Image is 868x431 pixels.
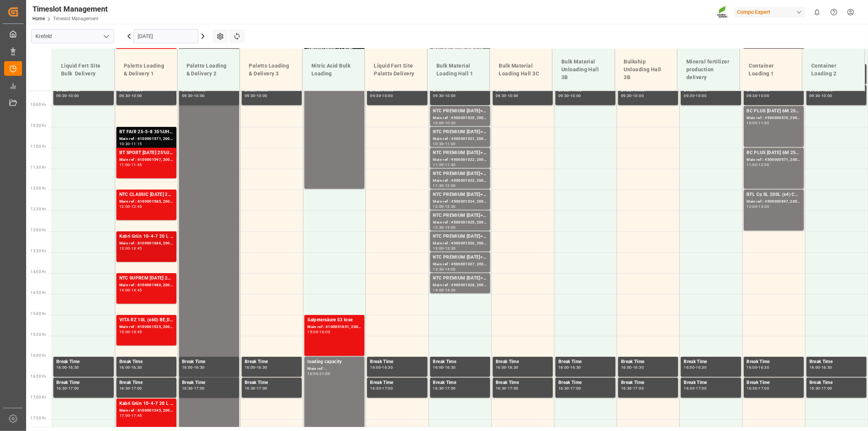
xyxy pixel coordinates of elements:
[119,330,130,334] div: 15:00
[734,5,809,19] button: Compo Expert
[119,414,130,417] div: 17:00
[433,212,487,219] div: NTC PREMIUM [DATE]+3+TE BULK
[131,163,142,166] div: 11:45
[569,366,570,369] div: -
[445,288,456,292] div: 14:30
[433,59,484,81] div: Bulk Material Loading Hall 1
[433,205,444,208] div: 12:00
[307,372,318,375] div: 16:00
[825,4,842,21] button: Help Center
[633,366,644,369] div: 16:30
[444,226,445,229] div: -
[558,55,609,84] div: Bulk Material Unloading Hall 3B
[56,358,111,366] div: Break Time
[444,247,445,250] div: -
[747,199,801,205] div: Main ref : 4500000897, 2000000772
[445,163,456,166] div: 11:30
[759,387,770,390] div: 17:00
[119,379,173,387] div: Break Time
[444,366,445,369] div: -
[382,387,393,390] div: 17:00
[119,407,173,414] div: Main ref : 6100001345, 2000000525
[683,55,734,84] div: Mineral fertilizer production delivery
[507,94,508,97] div: -
[130,142,131,146] div: -
[382,366,393,369] div: 16:30
[307,358,361,366] div: loading capacity
[307,330,318,334] div: 15:00
[444,163,445,166] div: -
[570,387,581,390] div: 17:00
[747,149,801,157] div: BC PLUS [DATE] 6M 25kg (x42) WW
[119,149,173,157] div: BT SPORT [DATE] 25%UH 3M 25kg (x40) INTNTC N-MAX 24-5-5 50kg(x21) A,BNL,D,EN,PLNTC PREMIUM [DATE]...
[821,366,832,369] div: 16:30
[131,366,142,369] div: 16:30
[747,157,801,163] div: Main ref : 4500000571, 2000000524
[119,282,173,288] div: Main ref : 6100001480, 2000001294;
[809,379,864,387] div: Break Time
[31,270,46,274] span: 14:00 Hr
[433,379,487,387] div: Break Time
[31,186,46,190] span: 12:00 Hr
[32,16,45,21] a: Home
[31,207,46,211] span: 12:30 Hr
[445,268,456,271] div: 14:00
[433,261,487,268] div: Main ref : 4500001027, 2000001045
[759,366,770,369] div: 16:30
[370,366,381,369] div: 16:00
[119,205,130,208] div: 12:00
[632,387,633,390] div: -
[558,379,612,387] div: Break Time
[433,94,444,97] div: 09:30
[820,366,821,369] div: -
[31,395,46,399] span: 17:00 Hr
[809,387,820,390] div: 16:30
[318,330,319,334] div: -
[31,124,46,128] span: 10:30 Hr
[370,94,381,97] div: 09:30
[119,191,173,199] div: NTC CLASSIC [DATE] 25kg (x40) DE,EN,PLTPL N 12-4-6 25kg (x40) D,A,CHEST TE-MAX 11-48 20kg (x45) D...
[246,59,296,81] div: Paletts Loading & Delivery 3
[119,366,130,369] div: 16:00
[734,7,806,18] div: Compo Expert
[757,366,758,369] div: -
[759,121,770,125] div: 11:00
[31,374,46,378] span: 16:30 Hr
[130,387,131,390] div: -
[445,142,456,146] div: 11:00
[445,226,456,229] div: 13:00
[445,121,456,125] div: 10:30
[445,366,456,369] div: 16:30
[433,240,487,247] div: Main ref : 4500001026, 2000001045
[433,254,487,261] div: NTC PREMIUM [DATE]+3+TE BULK
[757,387,758,390] div: -
[759,205,770,208] div: 13:00
[746,59,796,81] div: Container Loading 1
[433,45,487,52] div: NTC PREMIUM [DATE]+3+TE BULK
[182,387,193,390] div: 16:30
[31,165,46,169] span: 11:30 Hr
[193,94,194,97] div: -
[433,163,444,166] div: 11:00
[747,121,758,125] div: 10:00
[307,324,361,330] div: Main ref : 6100001651, 2000001396
[119,400,173,407] div: Kabri Grün 10-4-7 20 L (x48) DE,EN,FR,NLKABRI Grün 10-4-7 200L (x4) DE,ENBFL 10-4-7 SL (KABRI Rw)...
[31,332,46,337] span: 15:30 Hr
[433,268,444,271] div: 13:30
[444,184,445,187] div: -
[119,324,173,330] div: Main ref : 6100001525, 2000000682
[633,94,644,97] div: 10:00
[119,275,173,282] div: NTC SUPREM [DATE] 25kg (x40)A,D,EN,I,SI;VITA Si 10L (x60) DE,AT,FR *PD;BFL FET SL 10L (x60) FR,DE...
[256,387,257,390] div: -
[433,247,444,250] div: 13:00
[558,94,569,97] div: 09:30
[445,94,456,97] div: 10:00
[245,387,256,390] div: 16:30
[496,59,546,81] div: Bulk Material Loading Hall 3C
[56,387,67,390] div: 16:30
[131,330,142,334] div: 15:45
[821,94,832,97] div: 10:00
[558,387,569,390] div: 16:30
[433,170,487,178] div: NTC PREMIUM [DATE]+3+TE BULK
[757,163,758,166] div: -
